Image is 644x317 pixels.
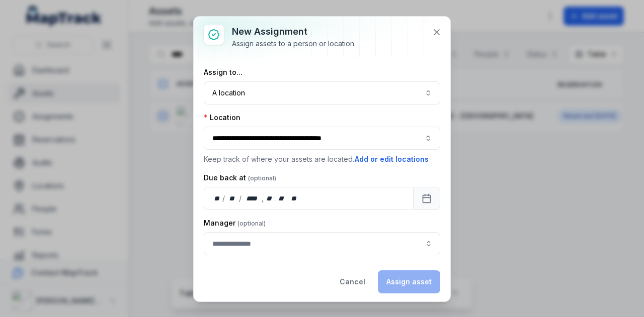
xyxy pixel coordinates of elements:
h3: New assignment [232,25,356,39]
label: Location [204,113,240,123]
div: / [222,193,226,203]
div: minute, [277,193,287,203]
button: Add or edit locations [354,154,429,165]
div: hour, [265,193,275,203]
p: Keep track of where your assets are located. [204,154,440,165]
label: Assign to... [204,67,243,77]
div: / [239,193,243,203]
label: Due back at [204,173,276,183]
button: A location [204,81,440,104]
div: year, [243,193,261,203]
label: Manager [204,218,266,228]
div: day, [212,193,222,203]
div: , [262,193,265,203]
button: Calendar [413,187,440,210]
div: Assign assets to a person or location. [232,39,356,49]
div: month, [226,193,239,203]
input: assignment-add:cf[907ad3fd-eed4-49d8-ad84-d22efbadc5a5]-label [204,232,440,255]
button: Cancel [331,270,374,293]
div: am/pm, [289,193,300,203]
div: : [274,193,277,203]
